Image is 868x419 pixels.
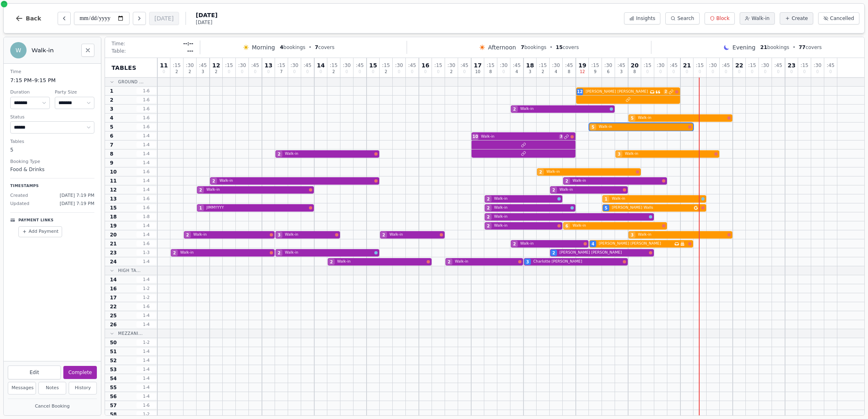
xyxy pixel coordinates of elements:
button: History [69,382,97,394]
span: 21 [683,62,691,68]
span: 1 - 6 [136,106,156,112]
span: 0 [672,70,675,74]
span: 18 [110,214,117,220]
span: 0 [646,70,649,74]
span: Back [26,16,41,21]
div: W [10,42,27,58]
span: 9 [594,70,596,74]
span: Walk-in [494,205,569,211]
span: 1 [605,196,608,202]
span: 1 - 4 [136,348,156,354]
span: : 30 [709,63,717,68]
span: 0 [437,70,439,74]
span: Walk-in [285,151,373,157]
span: : 15 [434,63,442,68]
span: : 45 [304,63,311,68]
span: High Ta... [118,267,141,274]
dt: Time [10,69,94,76]
span: 0 [725,70,727,74]
span: Cancelled [830,15,854,22]
span: 14 [317,62,324,68]
span: : 30 [761,63,769,68]
span: 1 - 4 [136,178,156,184]
span: Afternoon [488,43,516,51]
span: --- [187,48,193,54]
span: Walk-in [193,232,268,238]
span: 2 [186,232,189,238]
button: Search [665,12,699,25]
svg: Customer message [655,89,660,94]
dd: Food & Drinks [10,166,94,173]
span: 1 - 4 [136,187,156,193]
span: Table: [112,48,126,54]
button: Walk-in [740,12,775,25]
span: 22 [735,62,743,68]
button: Cancelled [818,12,859,25]
span: : 45 [670,63,678,68]
span: 0 [411,70,413,74]
span: 18 [526,62,534,68]
span: 12 [110,187,117,193]
dt: Booking Type [10,158,94,165]
span: 3 [278,232,281,238]
span: 25 [110,312,117,319]
span: 2 [487,196,490,202]
span: 1 - 6 [136,241,156,247]
span: 12 [577,89,583,95]
span: : 30 [186,63,194,68]
span: 0 [424,70,427,74]
span: : 45 [408,63,416,68]
span: 0 [306,70,309,74]
span: : 45 [199,63,207,68]
span: 2 [383,232,385,238]
span: 3 [631,232,634,238]
span: 19 [578,62,586,68]
span: Walk-in [206,187,307,193]
span: 2 [487,214,490,220]
span: 26 [110,321,117,328]
span: 20 [110,232,117,238]
span: Walk-in [573,223,660,229]
button: Next day [133,12,146,25]
span: Walk-in [494,214,647,220]
button: Add Payment [18,226,62,237]
svg: Google booking [694,206,698,210]
span: 2 [450,70,452,74]
span: 5 [605,205,608,211]
span: : 15 [539,63,547,68]
span: 4 [280,45,283,50]
span: 2 [385,70,387,74]
span: Walk-in [612,196,700,202]
button: Cancel Booking [8,401,97,412]
span: 1 - 4 [136,357,156,363]
dt: Status [10,114,94,121]
span: 1 - 4 [136,312,156,319]
span: 13 [264,62,272,68]
span: 1 - 6 [136,88,156,94]
span: Created [10,192,28,199]
span: covers [556,44,579,51]
span: 11 [110,178,117,184]
span: : 45 [617,63,625,68]
span: Walk-in [546,169,634,175]
span: 51 [110,348,117,355]
span: 6 [607,70,609,74]
span: : 30 [604,63,612,68]
span: 2 [566,178,568,184]
span: : 45 [722,63,730,68]
span: 24 [110,259,117,265]
span: : 45 [251,63,259,68]
p: Timestamps [10,183,94,189]
span: • [309,44,311,51]
button: Block [705,12,735,25]
span: bookings [280,44,305,51]
span: 2 [213,178,215,184]
span: Morning [252,43,275,51]
button: [DATE] [149,12,179,25]
span: 20 [631,62,638,68]
span: 77 [799,45,805,50]
span: 2 [513,241,516,247]
span: 3 [618,151,621,157]
span: : 15 [696,63,704,68]
span: 0 [398,70,400,74]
